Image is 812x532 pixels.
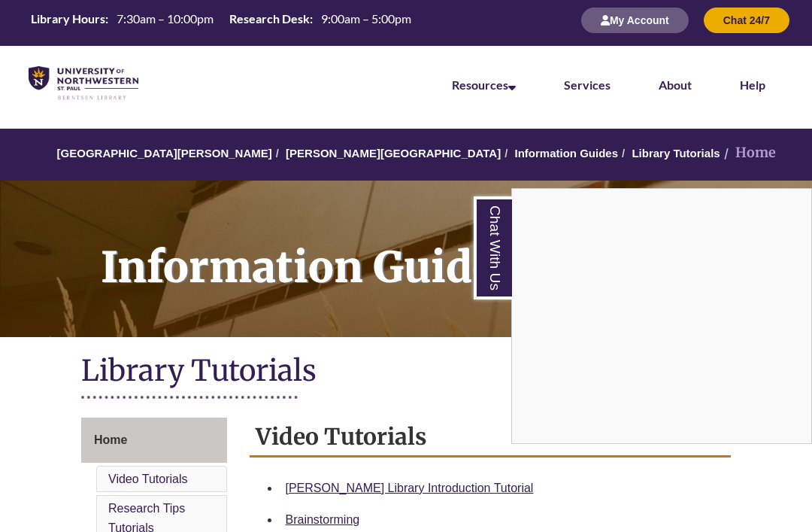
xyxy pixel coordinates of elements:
a: Services [564,78,611,92]
iframe: Chat Widget [512,189,811,443]
img: UNWSP Library Logo [29,66,138,101]
a: Help [740,78,765,92]
a: Resources [452,78,516,92]
a: About [659,78,692,92]
div: Chat With Us [511,188,812,444]
a: Chat With Us [474,196,512,299]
